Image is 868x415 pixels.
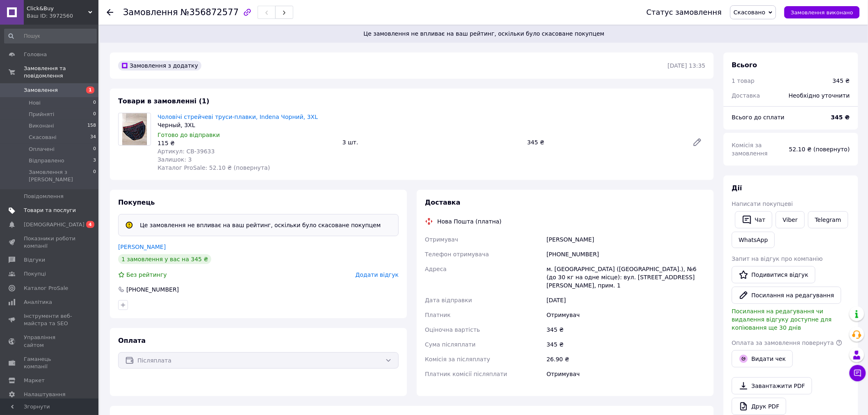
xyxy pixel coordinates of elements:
span: Всього [732,61,757,69]
span: Отримувач [425,236,458,243]
span: Доставка [732,92,760,99]
span: Доставка [425,198,461,206]
a: Telegram [808,211,848,228]
div: 345 ₴ [545,337,707,352]
div: Отримувач [545,367,707,381]
span: Це замовлення не впливає на ваш рейтинг, оскільки було скасоване покупцем [110,30,858,38]
div: 115 ₴ [158,139,336,147]
div: Замовлення з додатку [118,61,201,71]
span: Каталог ProSale [24,285,68,292]
div: Отримувач [545,308,707,322]
span: Маркет [24,377,45,384]
span: Дії [732,184,742,192]
span: Головна [24,51,47,58]
b: 345 ₴ [831,114,850,121]
div: 1 замовлення у вас на 345 ₴ [118,254,211,264]
span: 3 [93,157,96,164]
span: Комісія за післяплату [425,356,490,363]
a: Подивитися відгук [732,266,815,283]
div: Нова Пошта (платна) [435,217,504,226]
div: 345 ₴ [545,322,707,337]
span: Покупець [118,198,155,206]
span: Скасовано [734,9,766,16]
div: Це замовлення не впливає на ваш рейтинг, оскільки було скасоване покупцем [137,221,384,229]
div: 26.90 ₴ [545,352,707,367]
div: Повернутися назад [107,8,113,16]
div: м. [GEOGRAPHIC_DATA] ([GEOGRAPHIC_DATA].), №6 (до 30 кг на одне місце): вул. [STREET_ADDRESS][PER... [545,262,707,293]
span: Адреса [425,266,447,272]
span: Налаштування [24,391,66,398]
a: Чоловічі стрейчеві труси-плавки, Indena Чорний, 3XL [158,114,318,120]
span: [DEMOGRAPHIC_DATA] [24,221,85,228]
span: 1 товар [732,78,755,84]
span: Аналітика [24,299,52,306]
span: Сума післяплати [425,341,476,348]
input: Пошук [4,29,97,43]
span: Нові [29,99,41,107]
span: Каталог ProSale: 52.10 ₴ (повернута) [158,164,270,171]
div: [DATE] [545,293,707,308]
span: Товари в замовленні (1) [118,97,210,105]
span: 52.10 ₴ (повернуто) [789,146,850,153]
span: Без рейтингу [126,271,167,278]
span: 158 [87,122,96,130]
span: 4 [86,221,94,228]
div: 345 ₴ [524,137,686,148]
span: Покупці [24,270,46,278]
span: Товари та послуги [24,207,76,214]
span: Оціночна вартість [425,326,480,333]
span: Всього до сплати [732,114,785,121]
span: Гаманець компанії [24,356,76,370]
div: 345 ₴ [833,77,850,85]
span: Додати відгук [356,271,399,278]
div: Необхідно уточнити [784,87,855,105]
div: Черный, 3XL [158,121,336,129]
span: Комісія за замовлення [732,142,768,157]
a: Редагувати [689,134,706,150]
span: Оплата [118,337,146,344]
span: №356872577 [180,7,239,17]
span: Замовлення та повідомлення [24,65,98,80]
span: Скасовані [29,134,57,141]
a: Viber [776,211,804,228]
button: Чат [735,211,772,228]
span: Платник [425,312,451,318]
span: Телефон отримувача [425,251,489,258]
span: 0 [93,111,96,118]
span: Управління сайтом [24,334,76,349]
span: Відправлено [29,157,64,164]
span: Дата відправки [425,297,472,303]
span: Оплачені [29,146,55,153]
a: [PERSON_NAME] [118,244,166,250]
span: Прийняті [29,111,54,118]
span: Click&Buy [27,5,88,12]
span: Готово до відправки [158,132,220,138]
span: Артикул: СВ-39633 [158,148,215,155]
span: 34 [90,134,96,141]
button: Посилання на редагування [732,287,841,304]
span: 0 [93,169,96,183]
span: 0 [93,99,96,107]
span: Замовлення [123,7,178,17]
span: Посилання на редагування чи видалення відгуку доступне для копіювання ще 30 днів [732,308,832,331]
span: Показники роботи компанії [24,235,76,250]
a: WhatsApp [732,232,775,248]
div: Статус замовлення [646,8,722,16]
span: Оплата за замовлення повернута [732,340,834,346]
div: [PERSON_NAME] [545,232,707,247]
div: Ваш ID: 3972560 [27,12,98,20]
a: Друк PDF [732,398,786,415]
span: 1 [86,87,94,93]
span: Повідомлення [24,193,64,200]
span: Замовлення виконано [791,9,853,16]
button: Чат з покупцем [850,365,866,381]
span: Виконані [29,122,54,130]
a: Завантажити PDF [732,377,812,394]
span: Замовлення з [PERSON_NAME] [29,169,93,183]
button: Видати чек [732,350,793,367]
span: Запит на відгук про компанію [732,255,823,262]
img: Чоловічі стрейчеві труси-плавки, Indena Чорний, 3XL [122,113,146,145]
span: Написати покупцеві [732,201,793,207]
time: [DATE] 13:35 [668,62,706,69]
span: Платник комісії післяплати [425,371,507,377]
